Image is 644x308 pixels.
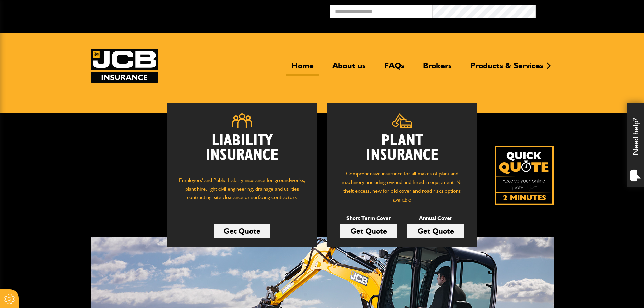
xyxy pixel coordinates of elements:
img: Quick Quote [495,146,554,205]
p: Employers' and Public Liability insurance for groundworks, plant hire, light civil engineering, d... [177,176,307,208]
a: Products & Services [465,61,548,76]
a: Get Quote [340,224,397,238]
p: Short Term Cover [340,214,397,223]
h2: Liability Insurance [177,134,307,169]
p: Annual Cover [407,214,464,223]
p: Comprehensive insurance for all makes of plant and machinery, including owned and hired in equipm... [337,169,467,204]
a: Brokers [418,61,457,76]
button: Broker Login [536,5,639,16]
a: Home [286,61,319,76]
a: JCB Insurance Services [91,49,158,83]
a: FAQs [379,61,409,76]
a: Get Quote [214,224,270,238]
div: Need help? [627,103,644,187]
h2: Plant Insurance [337,134,467,163]
a: Get your insurance quote isn just 2-minutes [495,146,554,205]
a: About us [327,61,371,76]
a: Get Quote [407,224,464,238]
img: JCB Insurance Services logo [91,49,158,83]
